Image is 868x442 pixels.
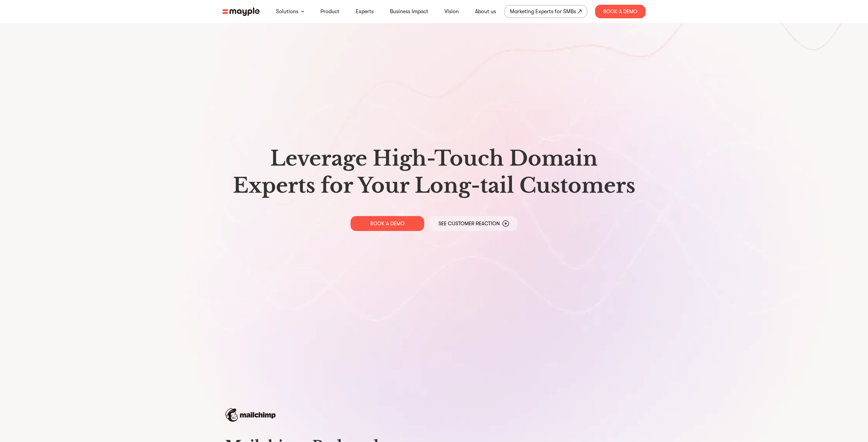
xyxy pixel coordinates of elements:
a: Marketing Experts for SMBs [504,5,587,18]
div: Book A Demo [595,5,646,18]
a: Solutions [276,7,298,16]
img: arrow-down [301,10,304,13]
h1: Leverage High-Touch Domain Experts for Your Long-tail Customers [228,145,640,199]
a: Vision [445,7,459,16]
a: About us [475,7,496,16]
p: See Customer Reaction [438,220,500,227]
a: Business Impact [390,7,428,16]
a: Product [320,7,339,16]
a: See Customer Reaction [430,216,517,231]
div: Marketing Experts for SMBs [510,7,576,16]
a: BOOK A DEMO [351,216,424,231]
img: mailchimp-logo [225,408,276,422]
a: Experts [356,7,374,16]
p: BOOK A DEMO [370,220,405,227]
img: mayple-logo [222,7,260,16]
